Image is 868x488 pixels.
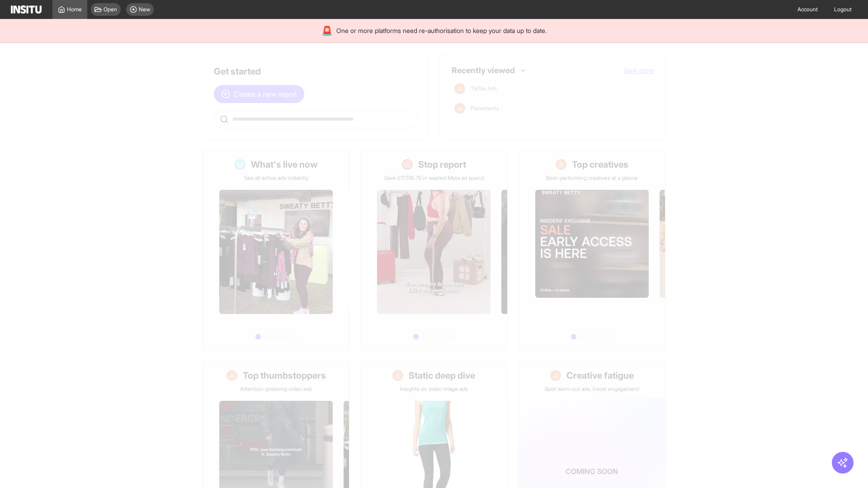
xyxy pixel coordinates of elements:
span: New [139,6,150,13]
span: Open [104,6,117,13]
img: Logo [11,5,42,14]
span: Home [67,6,82,13]
span: One or more platforms need re-authorisation to keep your data up to date. [336,26,547,35]
div: 🚨 [321,24,333,37]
